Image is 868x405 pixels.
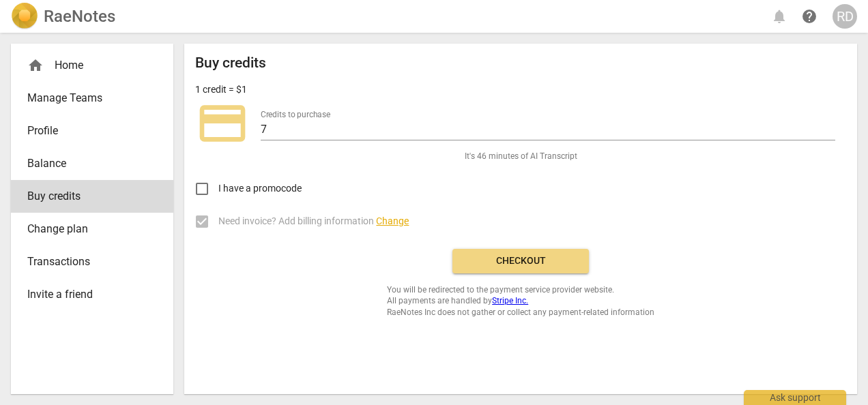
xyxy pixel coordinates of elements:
[27,188,146,205] span: Buy credits
[387,284,654,318] span: You will be redirected to the payment service provider website. All payments are handled by RaeNo...
[11,147,173,180] a: Balance
[27,57,146,74] div: Home
[11,245,173,278] a: Transactions
[463,254,578,268] span: Checkout
[11,278,173,311] a: Invite a friend
[801,8,818,25] span: help
[452,249,589,273] button: Checkout
[11,3,115,30] a: LogoRaeNotes
[44,7,115,26] h2: RaeNotes
[11,3,38,30] img: Logo
[27,286,146,303] span: Invite a friend
[744,390,846,405] div: Ask support
[465,151,577,162] span: It's 46 minutes of AI Transcript
[797,4,822,29] a: Help
[27,57,44,74] span: home
[218,181,302,196] span: I have a promocode
[376,215,409,226] span: Change
[218,214,409,228] span: Need invoice? Add billing information
[27,90,146,106] span: Manage Teams
[11,49,173,82] div: Home
[195,55,266,72] h2: Buy credits
[11,115,173,147] a: Profile
[195,82,247,97] p: 1 credit = $1
[11,82,173,115] a: Manage Teams
[27,254,146,270] span: Transactions
[27,123,146,139] span: Profile
[833,4,857,29] button: RD
[11,180,173,213] a: Buy credits
[27,155,146,172] span: Balance
[11,213,173,245] a: Change plan
[27,221,146,237] span: Change plan
[492,296,528,305] a: Stripe Inc.
[261,110,330,119] label: Credits to purchase
[195,96,250,151] span: credit_card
